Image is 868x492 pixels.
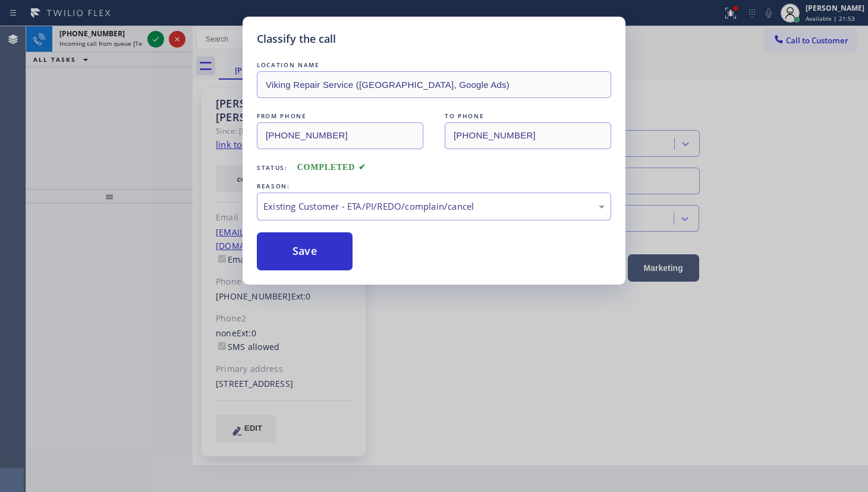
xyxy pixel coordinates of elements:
[257,163,288,172] span: Status:
[263,200,605,213] div: Existing Customer - ETA/PI/REDO/complain/cancel
[257,122,423,149] input: From phone
[445,110,611,122] div: TO PHONE
[257,31,336,47] h5: Classify the call
[257,180,611,193] div: REASON:
[445,122,611,149] input: To phone
[297,163,366,172] span: COMPLETED
[257,232,353,270] button: Save
[257,59,611,71] div: LOCATION NAME
[257,110,423,122] div: FROM PHONE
